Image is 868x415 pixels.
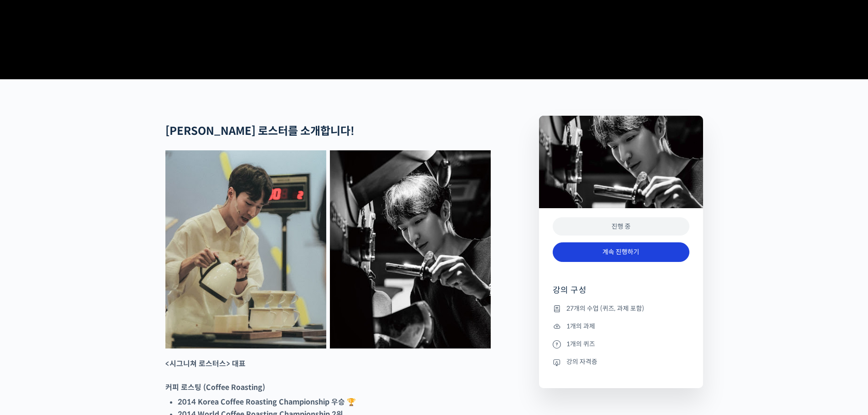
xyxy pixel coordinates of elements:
a: 대화 [60,289,118,312]
li: 강의 자격증 [553,357,689,368]
span: 설정 [141,302,152,310]
strong: <시그니쳐 로스터스> 대표 [165,359,246,369]
span: 대화 [83,303,94,310]
strong: 2014 Korea Coffee Roasting Championship 우승 🏆 [178,397,356,407]
li: 1개의 과제 [553,321,689,332]
li: 27개의 수업 (퀴즈, 과제 포함) [553,303,689,314]
strong: 커피 로스팅 (Coffee Roasting) [165,383,265,392]
a: 계속 진행하기 [553,242,689,262]
li: 1개의 퀴즈 [553,338,689,349]
div: 진행 중 [553,217,689,236]
a: 설정 [118,289,175,312]
span: 홈 [29,302,34,310]
h2: [PERSON_NAME] 로스터를 소개합니다! [165,125,491,138]
h4: 강의 구성 [553,285,689,303]
a: 홈 [3,289,60,312]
